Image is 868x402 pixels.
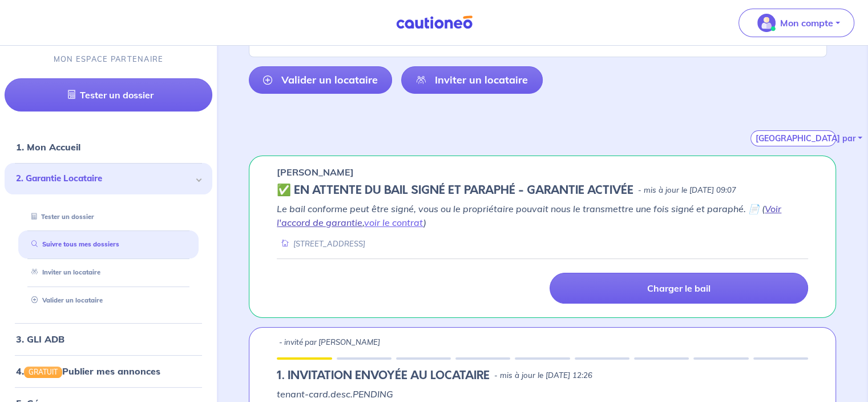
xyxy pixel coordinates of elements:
img: Cautioneo [391,15,477,30]
p: tenant-card.desc.PENDING [277,387,808,401]
img: illu_account_valid_menu.svg [757,14,776,32]
h5: ✅️️️ EN ATTENTE DU BAIL SIGNÉ ET PARAPHÉ - GARANTIE ACTIVÉE [277,184,633,197]
div: 1. Mon Accueil [5,136,212,158]
p: - mis à jour le [DATE] 09:07 [638,185,736,196]
a: Tester un dossier [27,213,94,221]
em: Le bail conforme peut être signé, vous ou le propriétaire pouvait nous le transmettre une fois si... [277,203,781,228]
div: 4.GRATUITPublier mes annonces [5,360,212,383]
div: Valider un locataire [18,291,199,310]
button: illu_account_valid_menu.svgMon compte [738,9,854,37]
div: Suivre tous mes dossiers [18,236,199,254]
p: Charger le bail [647,282,710,294]
div: [STREET_ADDRESS] [277,238,365,249]
a: 4.GRATUITPublier mes annonces [16,365,160,377]
p: [PERSON_NAME] [277,165,354,179]
div: Inviter un locataire [18,264,199,282]
div: 3. GLI ADB [5,328,212,351]
h5: 1.︎ INVITATION ENVOYÉE AU LOCATAIRE [277,369,490,383]
a: Valider un locataire [27,296,103,304]
p: - invité par [PERSON_NAME] [279,337,380,348]
span: 2. Garantie Locataire [16,172,192,185]
a: 3. GLI ADB [16,333,64,345]
div: 2. Garantie Locataire [5,163,212,194]
a: Inviter un locataire [401,66,542,94]
a: 1. Mon Accueil [16,141,80,153]
div: state: PENDING, Context: [277,369,808,383]
p: Mon compte [780,16,833,30]
a: Valider un locataire [249,66,392,94]
button: [GEOGRAPHIC_DATA] par [750,130,836,146]
a: Charger le bail [550,273,808,304]
a: Inviter un locataire [27,269,100,277]
a: Suivre tous mes dossiers [27,241,119,249]
p: MON ESPACE PARTENAIRE [54,54,164,65]
div: Tester un dossier [18,208,199,226]
p: - mis à jour le [DATE] 12:26 [494,370,592,381]
a: Tester un dossier [5,78,212,112]
div: state: CONTRACT-SIGNED, Context: ,IS-GL-CAUTION [277,184,808,197]
a: voir le contrat [364,217,423,228]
